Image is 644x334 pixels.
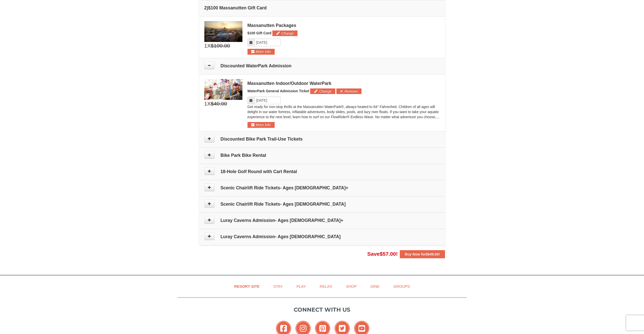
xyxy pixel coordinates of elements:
[211,42,230,50] span: $100.00
[336,88,361,94] button: Remove
[290,281,312,292] a: Play
[204,153,440,158] h4: Bike Park Bike Rental
[204,218,440,223] h4: Luray Caverns Admission- Ages [DEMOGRAPHIC_DATA]+
[247,89,309,93] span: WaterPark General Admission Ticket
[207,5,208,10] span: )
[204,234,440,239] h4: Luray Caverns Admission- Ages [DEMOGRAPHIC_DATA]
[207,42,211,50] span: X
[228,281,266,292] a: Resort Site
[204,79,242,100] img: 6619917-1403-22d2226d.jpg
[204,136,440,142] h4: Discounted Bike Park Trail-Use Tickets
[204,100,207,108] span: 1
[247,122,275,128] button: More Info
[211,100,227,108] span: $40.00
[367,251,398,257] span: Save !
[204,169,440,174] h4: 18-Hole Golf Round with Cart Rental
[387,281,416,292] a: Groups
[247,104,440,119] p: Get ready for non-stop thrills at the Massanutten WaterPark®, always heated to 84° Fahrenheit. Ch...
[204,185,440,190] h4: Scenic Chairlift Ride Tickets- Ages [DEMOGRAPHIC_DATA]+
[364,281,386,292] a: Dine
[204,21,242,42] img: 6619879-1.jpg
[204,42,207,50] span: 1
[204,63,440,68] h4: Discounted WaterPark Admission
[267,281,289,292] a: Stay
[247,31,272,35] span: $100 Gift Card
[207,100,211,108] span: X
[310,88,335,94] button: Change
[380,251,396,257] span: $57.00
[177,306,467,314] p: Connect with us
[400,250,445,258] button: Buy Now for$649.00!
[247,49,275,54] button: More Info
[247,23,440,28] div: Massanutten Packages
[272,31,298,36] button: Change
[340,281,363,292] a: Shop
[313,281,338,292] a: Relax
[204,202,440,207] h4: Scenic Chairlift Ride Tickets- Ages [DEMOGRAPHIC_DATA]
[426,252,439,256] span: $649.00
[204,5,440,10] h4: 2 $100 Massanutten Gift Card
[247,81,440,86] div: Massanutten Indoor/Outdoor WaterPark
[405,252,440,256] strong: Buy Now for !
